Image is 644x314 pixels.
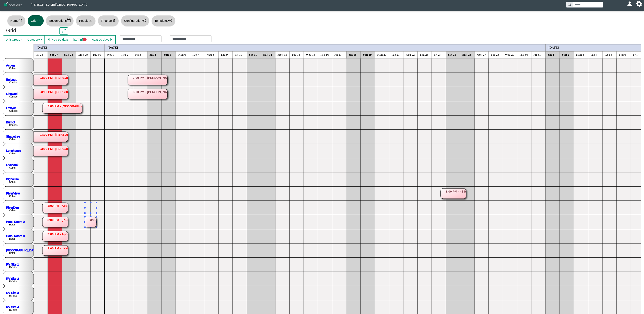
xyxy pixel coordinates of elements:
[170,35,211,42] input: Check out
[83,38,87,41] svg: circle fill
[6,163,18,166] a: Overlook
[6,27,53,34] h3: Grid
[491,53,499,56] text: Tue 28
[6,134,20,138] a: Shadetree
[633,53,639,56] text: Fri 7
[628,2,631,5] svg: person fill
[121,15,149,26] button: Configurationgear
[46,15,74,26] button: Reservationscalendar2 check
[306,53,315,56] text: Wed 15
[9,81,17,84] text: Condos
[142,18,146,22] svg: gear
[9,109,17,112] text: Condos
[568,3,571,6] svg: search
[377,53,387,56] text: Mon 20
[107,53,115,56] text: Wed 1
[6,206,19,209] a: RiverDen
[6,220,25,223] a: Hotel Room 2
[9,124,17,127] text: Condos
[6,92,17,95] a: LingCod
[292,53,300,56] text: Tue 14
[18,18,22,22] svg: house
[549,46,559,49] text: [DATE]
[178,53,186,56] text: Mon 6
[519,53,528,56] text: Thu 30
[533,53,541,56] text: Fri 31
[135,53,141,56] text: Fri 3
[9,95,17,98] text: Condos
[47,38,51,41] svg: caret left fill
[320,53,329,56] text: Thu 16
[448,53,456,56] text: Sat 25
[590,53,597,56] text: Tue 4
[576,53,584,56] text: Mon 3
[6,120,15,124] a: Burbot
[121,53,128,56] text: Thu 2
[98,15,119,26] button: Financecurrency dollar
[9,166,15,169] text: Cabin
[6,291,19,294] a: RV Site 3
[44,35,71,44] button: caret left fillPrev 90 days
[6,177,19,181] a: Bighouse
[59,27,68,35] button: arrows angle expand
[548,53,554,56] text: Sat 1
[363,53,372,56] text: Sun 19
[562,53,569,56] text: Sun 2
[249,53,257,56] text: Sat 11
[78,53,88,56] text: Mon 29
[334,53,342,56] text: Fri 17
[9,67,15,70] text: Cabin
[605,53,612,56] text: Wed 5
[28,15,44,26] button: Gridgrid
[89,18,92,22] svg: person
[9,138,15,141] text: Cabin
[37,18,40,22] svg: grid
[235,53,242,56] text: Fri 10
[505,53,514,56] text: Wed 29
[37,46,47,49] text: [DATE]
[6,63,15,67] a: Aspen
[9,309,17,311] text: RV site
[76,15,95,26] button: Peopleperson
[112,18,116,22] svg: currency dollar
[9,237,15,240] text: Hotel
[6,234,25,237] a: Hotel Room 3
[164,53,171,56] text: Sun 5
[6,106,16,109] a: Lawyer
[619,53,626,56] text: Thu 6
[9,181,15,183] text: Cabin
[6,262,19,266] a: RV Site 1
[50,53,58,56] text: Sat 27
[6,277,19,280] a: RV Site 2
[9,280,17,283] text: RV site
[150,53,156,56] text: Sat 4
[391,53,400,56] text: Tue 21
[462,53,471,56] text: Sun 26
[349,53,357,56] text: Sat 18
[3,2,23,9] img: Z
[9,195,15,198] text: Cabin
[36,53,43,56] text: Fri 26
[9,152,15,155] text: Cabin
[25,35,45,44] button: Category
[109,38,113,41] svg: caret right fill
[6,191,20,195] a: RiverView
[71,35,89,44] button: [DATE]circle fill
[405,53,415,56] text: Wed 22
[89,35,116,44] button: Next 90 dayscaret right fill
[6,248,40,252] a: [GEOGRAPHIC_DATA] 4
[477,53,486,56] text: Mon 27
[221,53,228,56] text: Thu 9
[9,252,15,254] text: Hotel
[9,294,17,297] text: RV site
[6,149,21,152] a: Longhouse
[3,35,25,44] button: Unit Group
[278,53,287,56] text: Mon 13
[434,53,441,56] text: Fri 24
[67,18,70,22] svg: calendar2 check
[6,305,19,309] a: RV Site 4
[263,53,272,56] text: Sun 12
[206,53,214,56] text: Wed 8
[7,15,26,26] button: Homehouse
[120,35,162,42] input: Check in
